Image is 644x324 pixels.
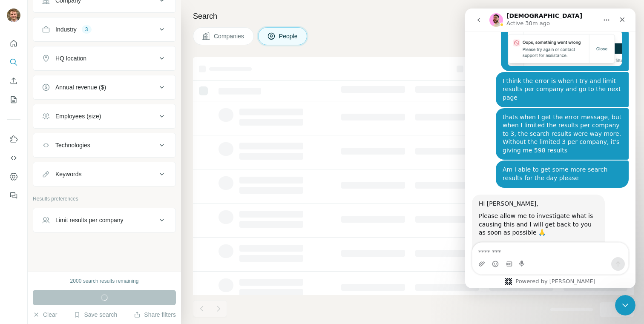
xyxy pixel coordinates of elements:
[82,26,92,33] div: 3
[7,92,20,107] button: My lists
[55,54,86,63] div: HQ location
[465,9,635,288] iframe: Intercom live chat
[214,32,245,40] span: Companies
[7,73,20,89] button: Enrich CSV
[33,210,175,230] button: Limit results per company
[7,169,20,184] button: Dashboard
[7,36,20,51] button: Quick start
[55,141,90,149] div: Technologies
[615,295,635,315] iframe: Intercom live chat
[7,132,20,147] button: Use Surfe on LinkedIn
[55,216,124,224] div: Limit results per company
[193,10,634,22] h4: Search
[279,32,299,40] span: People
[55,83,106,92] div: Annual revenue ($)
[33,135,175,155] button: Technologies
[33,195,176,203] p: Results preferences
[55,112,101,120] div: Employees (size)
[33,77,175,97] button: Annual revenue ($)
[70,277,139,285] div: 2000 search results remaining
[134,310,176,319] button: Share filters
[33,164,175,184] button: Keywords
[55,170,81,178] div: Keywords
[55,25,77,34] div: Industry
[33,19,175,40] button: Industry3
[33,310,57,319] button: Clear
[7,54,20,70] button: Search
[7,188,20,203] button: Feedback
[74,310,117,319] button: Save search
[33,106,175,126] button: Employees (size)
[33,48,175,69] button: HQ location
[7,9,20,22] img: Avatar
[7,150,20,166] button: Use Surfe API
